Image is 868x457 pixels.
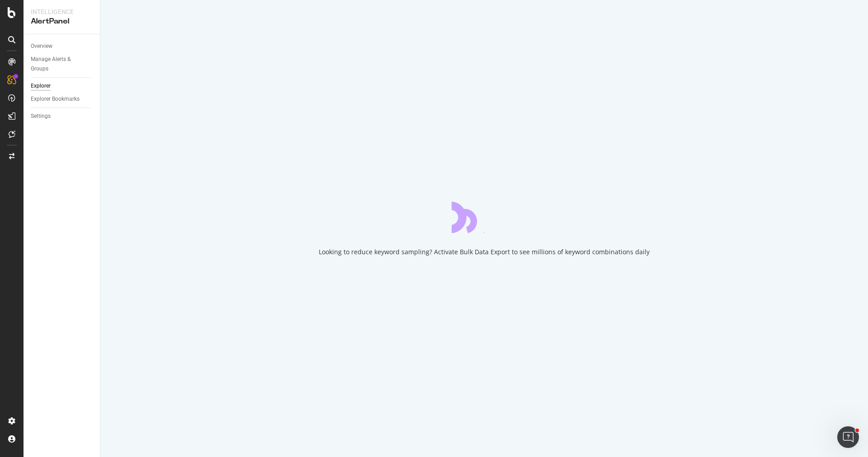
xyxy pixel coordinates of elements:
a: Explorer Bookmarks [31,94,94,104]
iframe: Intercom live chat [837,426,859,448]
div: Intelligence [31,7,93,16]
a: Manage Alerts & Groups [31,55,94,74]
div: Settings [31,112,51,121]
div: Explorer Bookmarks [31,94,80,104]
div: AlertPanel [31,16,93,27]
div: Overview [31,42,52,51]
div: Explorer [31,81,51,91]
a: Overview [31,42,94,51]
a: Settings [31,112,94,121]
div: Looking to reduce keyword sampling? Activate Bulk Data Export to see millions of keyword combinat... [319,247,650,256]
div: animation [452,201,517,233]
div: Manage Alerts & Groups [31,55,85,74]
a: Explorer [31,81,94,91]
